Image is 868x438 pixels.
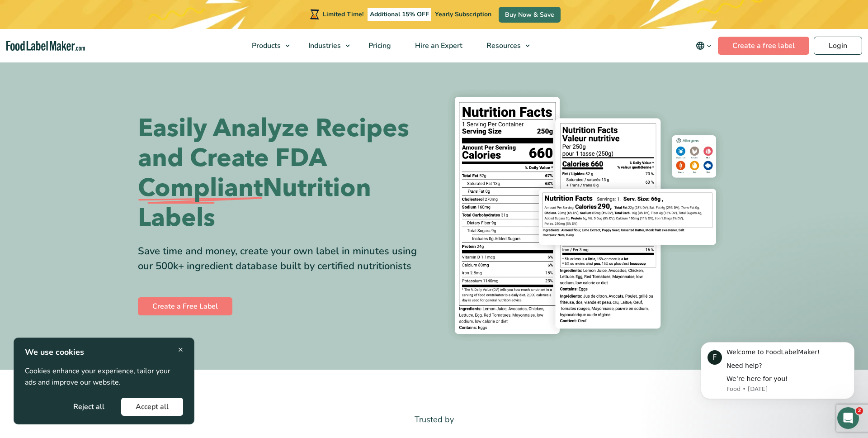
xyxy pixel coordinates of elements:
h1: Easily Analyze Recipes and Create FDA Nutrition Labels [138,114,427,233]
button: Accept all [121,398,183,416]
span: × [178,343,183,356]
a: Create a Free Label [138,297,232,315]
iframe: Intercom notifications message [687,328,868,414]
iframe: Intercom live chat [837,407,859,429]
span: Additional 15% OFF [368,8,431,21]
span: Products [249,41,282,51]
p: Trusted by [138,413,730,426]
a: Buy Now & Save [499,7,561,23]
span: Hire an Expert [412,41,463,51]
span: Compliant [138,173,263,203]
p: Cookies enhance your experience, tailor your ads and improve our website. [25,366,183,389]
button: Reject all [59,398,119,416]
strong: We use cookies [25,347,84,357]
a: Create a free label [718,37,809,55]
span: Yearly Subscription [435,10,491,19]
div: Save time and money, create your own label in minutes using our 500k+ ingredient database built b... [138,244,427,274]
span: Industries [306,41,342,51]
a: Products [240,29,294,62]
a: Industries [297,29,354,62]
span: Pricing [366,41,392,51]
a: Resources [475,29,534,62]
span: 2 [856,407,863,414]
a: Login [814,37,862,55]
span: Resources [484,41,522,51]
a: Hire an Expert [403,29,472,62]
a: Pricing [357,29,401,62]
span: Limited Time! [323,10,363,19]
